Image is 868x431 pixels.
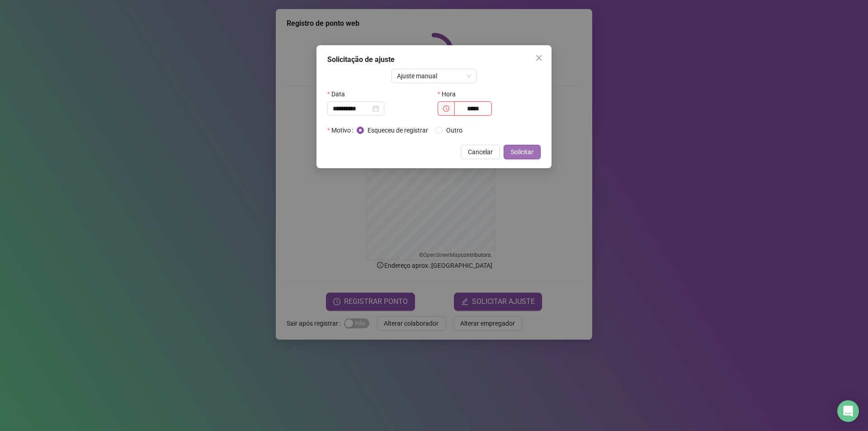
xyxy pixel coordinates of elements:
div: Solicitação de ajuste [327,54,541,65]
span: Solicitar [511,147,533,157]
button: Cancelar [461,145,500,159]
button: Solicitar [504,145,541,159]
span: Ajuste manual [397,69,472,83]
label: Data [327,87,351,101]
button: Close [532,51,546,65]
span: clock-circle [443,105,449,112]
span: close [535,54,542,62]
label: Hora [438,87,462,101]
div: Open Intercom Messenger [837,400,859,422]
label: Motivo [327,123,357,137]
span: Cancelar [468,147,493,157]
span: Outro [443,125,466,135]
span: Esqueceu de registrar [364,125,432,135]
